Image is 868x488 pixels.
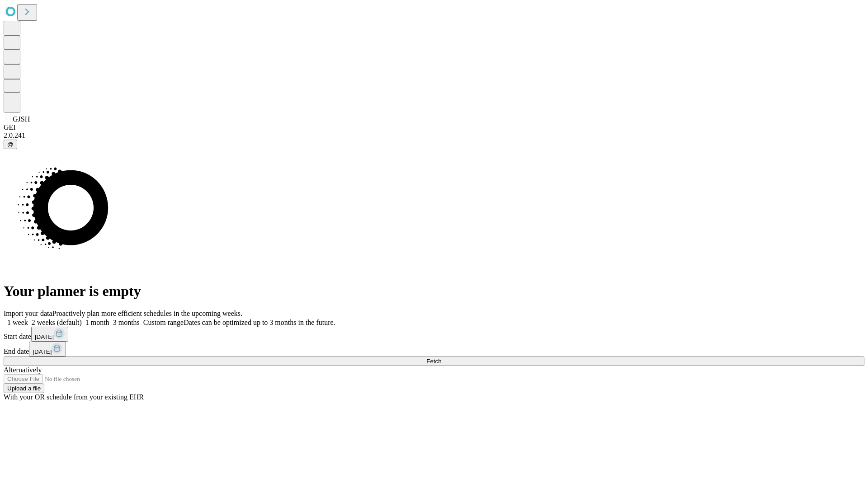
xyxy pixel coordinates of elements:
span: Fetch [426,358,441,365]
span: GJSH [13,115,30,123]
div: Start date [4,327,864,342]
div: 2.0.241 [4,131,864,140]
span: Alternatively [4,366,42,374]
div: End date [4,342,864,357]
span: [DATE] [33,348,52,355]
button: Upload a file [4,384,44,393]
span: Import your data [4,310,52,317]
span: [DATE] [35,333,54,340]
button: Fetch [4,357,864,366]
button: [DATE] [29,342,66,357]
span: 3 months [113,319,140,326]
span: 1 week [7,319,28,326]
div: GEI [4,123,864,131]
span: With your OR schedule from your existing EHR [4,393,144,401]
span: Custom range [143,319,184,326]
h1: Your planner is empty [4,283,864,300]
span: 2 weeks (default) [32,319,82,326]
button: [DATE] [31,327,68,342]
span: 1 month [85,319,109,326]
span: Dates can be optimized up to 3 months in the future. [184,319,335,326]
span: Proactively plan more efficient schedules in the upcoming weeks. [52,310,242,317]
button: @ [4,140,17,149]
span: @ [7,141,14,148]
